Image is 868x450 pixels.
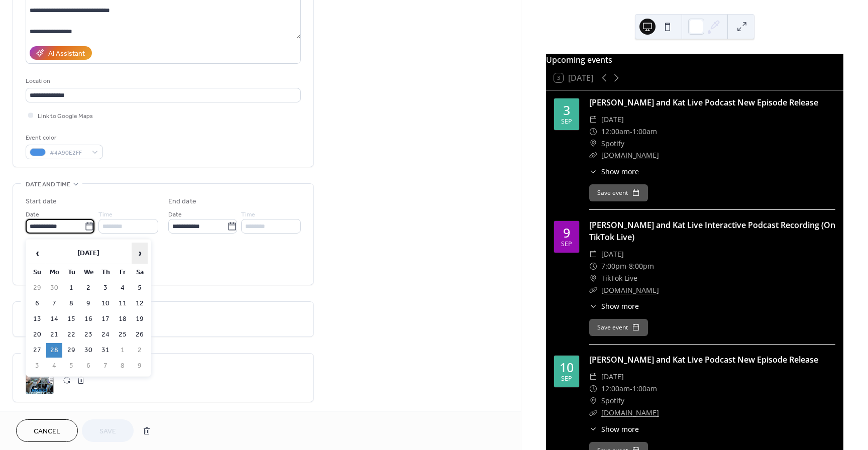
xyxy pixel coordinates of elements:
div: Location [26,76,299,86]
td: 29 [29,281,45,295]
div: ​ [589,138,597,150]
span: Spotify [601,138,624,150]
td: 21 [46,327,62,342]
a: [PERSON_NAME] and Kat Live Podcast New Episode Release [589,354,818,365]
div: ; [26,366,54,394]
div: ​ [589,371,597,383]
td: 4 [115,281,131,295]
td: 4 [46,359,62,373]
button: ​Show more [589,166,639,177]
span: › [132,243,147,263]
td: 28 [46,343,62,358]
div: ​ [589,395,597,407]
span: Date [26,209,39,220]
span: - [630,126,632,138]
div: ​ [589,260,597,272]
td: 22 [63,327,79,342]
td: 1 [63,281,79,295]
div: Event color [26,133,101,143]
td: 1 [115,343,131,358]
div: ​ [589,301,597,311]
button: Save event [589,319,648,336]
a: [DOMAIN_NAME] [601,285,659,295]
div: AI Assistant [48,49,85,59]
div: Sep [561,241,572,248]
td: 5 [63,359,79,373]
td: 30 [80,343,96,358]
div: ​ [589,149,597,161]
span: ‹ [30,243,45,263]
td: 29 [63,343,79,358]
div: Start date [26,196,57,207]
td: 2 [132,343,148,358]
span: Spotify [601,395,624,407]
span: - [630,383,632,395]
div: Sep [561,119,572,125]
td: 9 [80,296,96,311]
td: 16 [80,312,96,326]
span: Cancel [34,426,60,437]
div: 10 [560,361,574,374]
td: 15 [63,312,79,326]
td: 18 [115,312,131,326]
td: 6 [80,359,96,373]
span: #4A90E2FF [50,148,87,158]
th: We [80,265,96,280]
span: Link to Google Maps [38,111,93,122]
span: 1:00am [632,126,657,138]
td: 10 [97,296,114,311]
span: 8:00pm [629,260,654,272]
span: 7:00pm [601,260,626,272]
div: ​ [589,424,597,434]
td: 3 [97,281,114,295]
a: [PERSON_NAME] and Kat Live Podcast New Episode Release [589,97,818,108]
th: Mo [46,265,62,280]
div: 9 [563,227,570,239]
a: [DOMAIN_NAME] [601,408,659,417]
td: 7 [97,359,114,373]
div: Sep [561,376,572,382]
div: ​ [589,166,597,177]
button: AI Assistant [30,46,92,60]
th: Sa [132,265,148,280]
span: Date [168,209,182,220]
td: 31 [97,343,114,358]
td: 24 [97,327,114,342]
span: [DATE] [601,248,624,260]
span: Time [241,209,255,220]
span: [DATE] [601,371,624,383]
span: 12:00am [601,126,630,138]
td: 6 [29,296,45,311]
button: Cancel [16,419,78,442]
div: ​ [589,383,597,395]
a: [PERSON_NAME] and Kat Live Interactive Podcast Recording (On TikTok Live) [589,219,835,243]
button: Save event [589,184,648,201]
a: [DOMAIN_NAME] [601,150,659,160]
div: Upcoming events [546,54,843,66]
th: Su [29,265,45,280]
td: 5 [132,281,148,295]
span: Show more [601,301,639,311]
span: Time [98,209,113,220]
td: 8 [115,359,131,373]
td: 14 [46,312,62,326]
th: Tu [63,265,79,280]
div: ​ [589,272,597,284]
td: 8 [63,296,79,311]
th: Th [97,265,114,280]
div: End date [168,196,196,207]
th: Fr [115,265,131,280]
span: Show more [601,424,639,434]
td: 13 [29,312,45,326]
td: 19 [132,312,148,326]
td: 20 [29,327,45,342]
span: 12:00am [601,383,630,395]
td: 17 [97,312,114,326]
button: ​Show more [589,301,639,311]
span: 1:00am [632,383,657,395]
div: ​ [589,248,597,260]
span: [DATE] [601,114,624,126]
td: 3 [29,359,45,373]
td: 25 [115,327,131,342]
button: ​Show more [589,424,639,434]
